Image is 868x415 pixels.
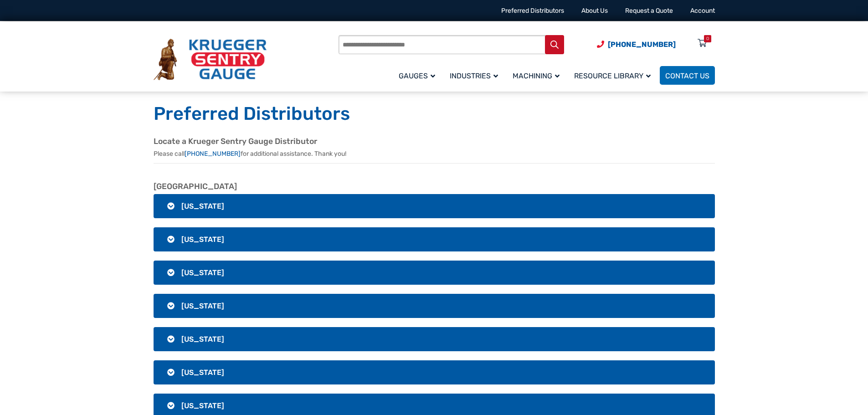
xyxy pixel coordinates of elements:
span: Contact Us [665,72,709,80]
span: Resource Library [574,72,651,80]
img: Krueger Sentry Gauge [154,39,267,81]
p: Please call for additional assistance. Thank you! [154,149,715,159]
span: [US_STATE] [181,268,224,277]
a: Request a Quote [625,7,673,15]
span: [PHONE_NUMBER] [608,40,676,49]
span: [US_STATE] [181,401,224,410]
a: Industries [444,65,507,86]
span: Gauges [399,72,435,80]
div: 0 [706,35,709,42]
a: Phone Number (920) 434-8860 [597,39,676,50]
a: Contact Us [660,66,715,85]
a: About Us [581,7,608,15]
a: Resource Library [569,65,660,86]
span: Machining [513,72,560,80]
span: [US_STATE] [181,335,224,343]
h2: [GEOGRAPHIC_DATA] [154,182,715,192]
h2: Locate a Krueger Sentry Gauge Distributor [154,137,715,147]
h1: Preferred Distributors [154,102,715,125]
a: Account [690,7,715,15]
span: [US_STATE] [181,368,224,377]
a: [PHONE_NUMBER] [185,150,241,158]
span: [US_STATE] [181,302,224,310]
span: [US_STATE] [181,235,224,244]
span: [US_STATE] [181,202,224,210]
span: Industries [450,72,498,80]
a: Machining [507,65,569,86]
a: Gauges [393,65,444,86]
a: Preferred Distributors [501,7,564,15]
